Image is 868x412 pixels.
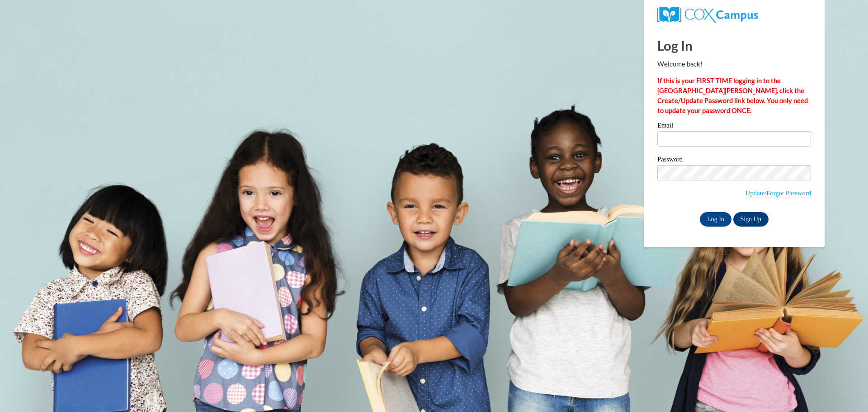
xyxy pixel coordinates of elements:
h1: Log In [657,36,811,55]
a: COX Campus [657,10,758,18]
strong: If this is your FIRST TIME logging in to the [GEOGRAPHIC_DATA][PERSON_NAME], click the Create/Upd... [657,77,808,114]
input: Log In [700,212,731,227]
img: COX Campus [657,7,758,23]
a: Sign Up [733,212,769,227]
label: Email [657,122,811,131]
p: Welcome back! [657,59,811,69]
label: Password [657,156,811,165]
a: Update/Forgot Password [745,189,811,197]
